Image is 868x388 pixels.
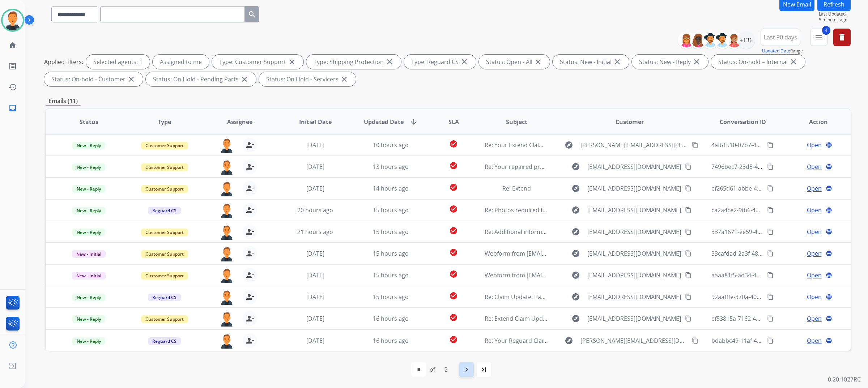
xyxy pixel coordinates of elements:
[822,26,830,35] span: 4
[571,314,580,323] mat-icon: explore
[826,272,832,278] mat-icon: language
[485,206,603,214] span: Re: Photos required for your Reguard claim
[767,272,774,278] mat-icon: content_copy
[767,163,774,170] mat-icon: content_copy
[220,333,234,349] img: agent-avatar
[485,337,570,345] span: Re: Your Reguard Claim Update
[826,142,832,148] mat-icon: language
[297,206,333,214] span: 20 hours ago
[240,75,249,84] mat-icon: close
[767,337,774,344] mat-icon: content_copy
[789,57,798,66] mat-icon: close
[449,183,458,192] mat-icon: check_circle
[297,228,333,236] span: 21 hours ago
[373,315,409,323] span: 16 hours ago
[212,55,303,69] div: Type: Customer Support
[711,163,819,171] span: 7496bec7-23d5-4eb3-be14-16d631ffdfcf
[616,118,644,126] span: Customer
[246,314,254,323] mat-icon: person_remove
[685,315,692,322] mat-icon: content_copy
[767,207,774,213] mat-icon: content_copy
[685,207,692,213] mat-icon: content_copy
[571,206,580,214] mat-icon: explore
[819,11,851,17] span: Last Updated:
[8,41,17,50] mat-icon: home
[580,336,688,345] span: [PERSON_NAME][EMAIL_ADDRESS][DOMAIN_NAME]
[148,294,181,301] span: Reguard CS
[692,57,701,66] mat-icon: close
[373,271,409,279] span: 15 hours ago
[153,55,209,69] div: Assigned to me
[485,293,600,301] span: Re: Claim Update: Parts ordered for repair
[373,141,409,149] span: 10 hours ago
[711,228,822,236] span: 337a1671-ee59-44b5-9fc6-8cd17a2d730e
[127,75,136,84] mat-icon: close
[775,109,851,135] th: Action
[220,138,234,153] img: agent-avatar
[246,227,254,236] mat-icon: person_remove
[571,271,580,280] mat-icon: explore
[685,272,692,278] mat-icon: content_copy
[762,48,790,54] button: Updated Date
[826,294,832,300] mat-icon: language
[767,229,774,235] mat-icon: content_copy
[807,141,822,149] span: Open
[449,291,458,300] mat-icon: check_circle
[479,55,550,69] div: Status: Open - All
[685,294,692,300] mat-icon: content_copy
[44,57,83,66] p: Applied filters:
[141,272,188,280] span: Customer Support
[462,365,471,374] mat-icon: navigate_next
[306,55,401,69] div: Type: Shipping Protection
[767,294,774,300] mat-icon: content_copy
[685,250,692,257] mat-icon: content_copy
[306,250,324,257] span: [DATE]
[767,185,774,192] mat-icon: content_copy
[80,118,98,126] span: Status
[449,335,458,344] mat-icon: check_circle
[72,315,105,323] span: New - Reply
[485,141,566,149] span: Re: Your Extend Claim Update
[246,162,254,171] mat-icon: person_remove
[764,36,797,39] span: Last 90 days
[807,314,822,323] span: Open
[288,57,296,66] mat-icon: close
[430,365,435,374] div: of
[480,365,488,374] mat-icon: last_page
[767,142,774,148] mat-icon: content_copy
[826,337,832,344] mat-icon: language
[246,206,254,214] mat-icon: person_remove
[460,57,469,66] mat-icon: close
[3,10,23,30] img: avatar
[373,228,409,236] span: 15 hours ago
[587,314,681,323] span: [EMAIL_ADDRESS][DOMAIN_NAME]
[141,229,188,236] span: Customer Support
[72,142,105,149] span: New - Reply
[587,293,681,301] span: [EMAIL_ADDRESS][DOMAIN_NAME]
[227,118,252,126] span: Assignee
[685,229,692,235] mat-icon: content_copy
[571,184,580,193] mat-icon: explore
[565,141,573,149] mat-icon: explore
[141,163,188,171] span: Customer Support
[711,141,821,149] span: 4af61510-07b7-4131-908b-4e5d40cf4c7d
[711,337,821,345] span: bdabbc49-11af-4cec-908d-a4917cd02f93
[571,293,580,301] mat-icon: explore
[373,293,409,301] span: 15 hours ago
[565,336,573,345] mat-icon: explore
[449,248,458,257] mat-icon: check_circle
[246,249,254,258] mat-icon: person_remove
[385,57,394,66] mat-icon: close
[220,311,234,327] img: agent-avatar
[306,271,324,279] span: [DATE]
[364,118,404,126] span: Updated Date
[72,272,106,280] span: New - Initial
[826,163,832,170] mat-icon: language
[246,271,254,280] mat-icon: person_remove
[767,315,774,322] mat-icon: content_copy
[449,313,458,322] mat-icon: check_circle
[72,337,105,345] span: New - Reply
[571,227,580,236] mat-icon: explore
[711,184,818,192] span: ef265d61-abbe-4941-ba03-6f7269fa77f3
[711,206,820,214] span: ca2a4ce2-9fb6-4a85-a238-07660ae241fb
